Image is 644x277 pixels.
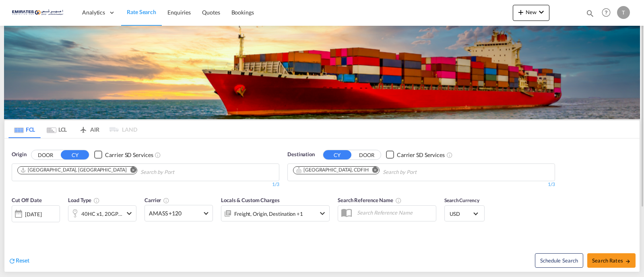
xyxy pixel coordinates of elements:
[20,167,126,174] div: Jebel Ali, AEJEA
[586,9,594,21] div: icon-magnify
[144,197,169,203] span: Carrier
[149,209,201,217] span: AMASS +120
[450,210,472,217] span: USD
[535,253,583,268] button: Note: By default Schedule search will only considerorigin ports, destination ports and cut off da...
[287,151,315,159] span: Destination
[383,166,459,179] input: Chips input.
[41,120,73,138] md-tab-item: LCL
[318,209,327,218] md-icon: icon-chevron-down
[234,208,303,219] div: Freight Origin Destination Factory Stuffing
[537,7,546,17] md-icon: icon-chevron-down
[587,253,636,268] button: Search Ratesicon-arrow-right
[625,258,631,264] md-icon: icon-arrow-right
[68,197,100,203] span: Load Type
[338,197,402,203] span: Search Reference Name
[124,209,134,218] md-icon: icon-chevron-down
[296,167,369,174] div: Kinshasa, CDFIH
[82,8,105,17] span: Analytics
[78,125,88,131] md-icon: icon-airplane
[12,181,279,188] div: 1/3
[397,151,445,159] div: Carrier SD Services
[592,257,631,264] span: Search Rates
[12,205,60,222] div: [DATE]
[8,257,16,265] md-icon: icon-refresh
[68,205,136,221] div: 40HC x1 20GP x1icon-chevron-down
[12,197,42,203] span: Cut Off Date
[202,9,220,16] span: Quotes
[446,152,453,158] md-icon: Unchecked: Search for CY (Container Yard) services for all selected carriers.Checked : Search for...
[127,8,156,15] span: Rate Search
[94,151,153,159] md-checkbox: Checkbox No Ink
[8,120,137,138] md-pagination-wrapper: Use the left and right arrow keys to navigate between tabs
[386,151,445,159] md-checkbox: Checkbox No Ink
[20,167,128,174] div: Press delete to remove this chip.
[73,120,105,138] md-tab-item: AIR
[61,150,89,159] button: CY
[221,205,330,221] div: Freight Origin Destination Factory Stuffingicon-chevron-down
[292,164,462,179] md-chips-wrap: Chips container. Use arrow keys to select chips.
[516,7,526,17] md-icon: icon-plus 400-fg
[287,181,555,188] div: 1/3
[4,26,640,119] img: LCL+%26+FCL+BACKGROUND.png
[12,151,26,159] span: Origin
[167,9,191,16] span: Enquiries
[513,5,549,21] button: icon-plus 400-fgNewicon-chevron-down
[449,208,480,219] md-select: Select Currency: $ USDUnited States Dollar
[516,9,546,15] span: New
[8,120,41,138] md-tab-item: FCL
[353,207,436,219] input: Search Reference Name
[323,150,351,159] button: CY
[140,166,217,179] input: Chips input.
[12,221,18,232] md-datepicker: Select
[105,151,153,159] div: Carrier SD Services
[16,164,220,179] md-chips-wrap: Chips container. Use arrow keys to select chips.
[155,152,161,158] md-icon: Unchecked: Search for CY (Container Yard) services for all selected carriers.Checked : Search for...
[221,197,280,203] span: Locals & Custom Charges
[367,167,379,175] button: Remove
[12,4,66,22] img: c67187802a5a11ec94275b5db69a26e6.png
[586,9,594,18] md-icon: icon-magnify
[81,208,122,219] div: 40HC x1 20GP x1
[163,197,169,204] md-icon: The selected Trucker/Carrierwill be displayed in the rate results If the rates are from another f...
[125,167,137,175] button: Remove
[8,256,29,265] div: icon-refreshReset
[93,197,100,204] md-icon: icon-information-outline
[231,9,254,16] span: Bookings
[599,6,617,20] div: Help
[599,6,613,19] span: Help
[617,6,630,19] div: T
[16,257,29,264] span: Reset
[31,150,60,159] button: DOOR
[353,150,381,159] button: DOOR
[296,167,370,174] div: Press delete to remove this chip.
[395,197,402,204] md-icon: Your search will be saved by the below given name
[25,211,41,218] div: [DATE]
[444,197,479,203] span: Search Currency
[4,138,640,272] div: OriginDOOR CY Checkbox No InkUnchecked: Search for CY (Container Yard) services for all selected ...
